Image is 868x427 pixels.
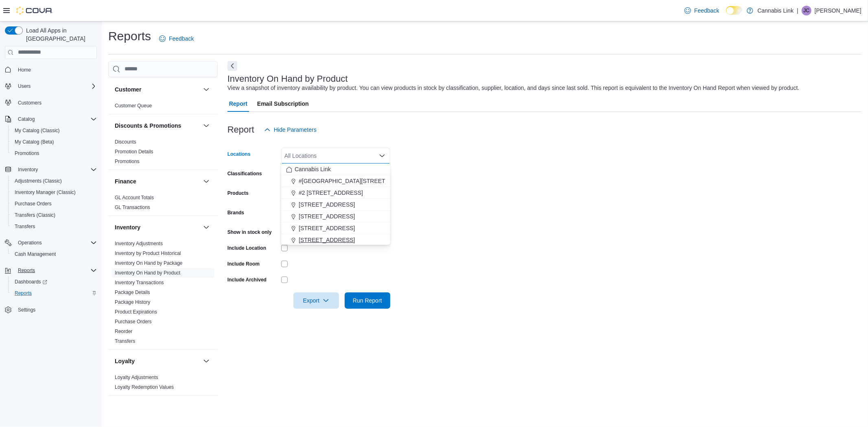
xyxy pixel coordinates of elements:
button: Reports [8,288,100,299]
span: Transfers (Classic) [11,210,97,220]
button: Customer [201,85,211,94]
a: Feedback [156,30,197,47]
button: Inventory [115,223,200,231]
h1: Reports [108,28,151,44]
span: Run Report [353,296,382,305]
span: [STREET_ADDRESS] [299,212,355,220]
span: Inventory [18,166,38,173]
button: Loyalty [115,357,200,365]
button: #2 [STREET_ADDRESS] [281,187,390,199]
a: Home [15,65,34,75]
span: Purchase Orders [115,318,152,325]
h3: Loyalty [115,357,135,365]
span: Purchase Orders [15,200,52,207]
button: Home [2,64,100,76]
span: Customer Queue [115,102,152,109]
div: View a snapshot of inventory availability by product. You can view products in stock by classific... [227,84,800,92]
span: Catalog [15,114,97,124]
span: Operations [15,238,97,248]
a: Promotions [115,159,140,164]
span: Transfers (Classic) [15,212,55,218]
a: Transfers (Classic) [11,210,59,220]
span: Inventory On Hand by Product [115,270,180,276]
a: Product Expirations [115,309,157,315]
button: [STREET_ADDRESS] [281,234,390,246]
a: Cash Management [11,249,59,259]
span: Transfers [15,223,35,230]
span: Inventory [15,165,97,174]
span: Operations [18,240,42,246]
span: Loyalty Redemption Values [115,384,174,390]
h3: Finance [115,177,136,185]
button: Next [227,61,237,71]
button: Customers [2,97,100,109]
a: Package Details [115,290,150,295]
div: Inventory [108,239,218,349]
span: Reorder [115,328,132,335]
button: [STREET_ADDRESS] [281,211,390,222]
span: Inventory by Product Historical [115,250,181,257]
span: Load All Apps in [GEOGRAPHIC_DATA] [23,26,97,43]
span: Promotions [115,158,140,165]
span: Promotion Details [115,148,153,155]
p: | [797,6,798,15]
span: JC [804,6,810,15]
a: Inventory Transactions [115,280,164,285]
a: Inventory by Product Historical [115,251,181,256]
label: Include Room [227,261,260,267]
button: Operations [2,237,100,248]
button: Cash Management [8,248,100,260]
button: Export [293,292,339,309]
a: Transfers [11,222,38,231]
button: Inventory Manager (Classic) [8,187,100,198]
button: Loyalty [201,356,211,366]
a: GL Account Totals [115,195,154,200]
label: Classifications [227,170,262,177]
span: My Catalog (Classic) [11,126,97,135]
button: Discounts & Promotions [201,121,211,131]
button: [STREET_ADDRESS] [281,222,390,234]
label: Show in stock only [227,229,272,235]
span: Cannabis Link [295,165,331,173]
button: My Catalog (Beta) [8,136,100,148]
button: Users [15,81,34,91]
button: Settings [2,304,100,316]
button: Operations [15,238,45,248]
span: [STREET_ADDRESS] [299,224,355,232]
a: Reorder [115,329,132,334]
a: My Catalog (Beta) [11,137,57,147]
button: Finance [201,176,211,186]
span: Feedback [169,35,194,43]
span: Cash Management [15,251,56,257]
a: Reports [11,288,35,298]
span: #[GEOGRAPHIC_DATA][STREET_ADDRESS] [299,177,418,185]
a: Adjustments (Classic) [11,176,65,186]
span: Customers [15,98,97,108]
span: Home [15,65,97,75]
a: Inventory Adjustments [115,241,163,246]
span: Reports [15,290,32,296]
a: Transfers [115,338,135,344]
button: Run Report [345,292,390,309]
span: Promotions [15,150,39,157]
span: Purchase Orders [11,199,97,209]
a: Customers [15,98,45,108]
span: Users [18,83,31,89]
button: Hide Parameters [261,122,320,138]
h3: Discounts & Promotions [115,122,181,130]
span: Reports [18,267,35,274]
button: [STREET_ADDRESS] [281,199,390,211]
button: Transfers (Classic) [8,209,100,221]
button: Promotions [8,148,100,159]
h3: Customer [115,85,141,94]
span: Catalog [18,116,35,122]
a: Loyalty Adjustments [115,375,158,380]
span: My Catalog (Beta) [11,137,97,147]
a: Feedback [681,2,722,19]
a: Discounts [115,139,136,145]
button: My Catalog (Classic) [8,125,100,136]
span: Customers [18,100,42,106]
span: Dashboards [11,277,97,287]
span: GL Account Totals [115,194,154,201]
